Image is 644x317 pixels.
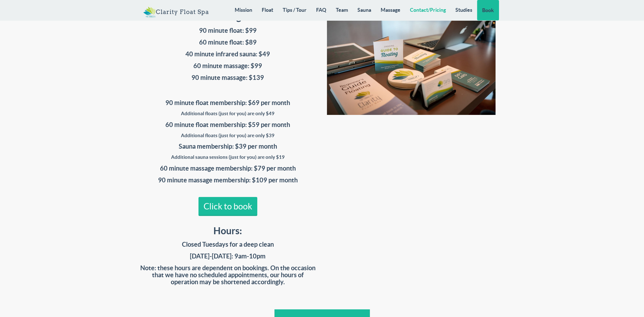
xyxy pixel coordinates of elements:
h4: 90 minute massage membership: $109 per month [138,177,317,184]
h4: 60 minute massage: $99 [138,62,317,69]
h4: Sauna membership: $39 per month [138,143,317,150]
h4: 60 minute float membership: $59 per month [138,121,317,128]
h4: 90 minute float: $99 [138,27,317,34]
h4: Note: these hours are dependent on bookings. On the occasion that we have no scheduled appointmen... [138,264,317,285]
a: Click to book [198,197,257,216]
h4: 60 minute float: $89 [138,39,317,46]
h5: Additional floats (just for you) are only $39 [138,133,317,138]
h4: 90 minute massage: $139 [138,74,317,81]
h5: Additional floats (just for you) are only $49 [138,111,317,116]
h5: Additional sauna sessions (just for you) are only $19 [138,155,317,160]
h4: 90 minute float membership: $69 per month [138,99,317,106]
h4: [DATE]-[DATE]: 9am-10pm [138,253,317,260]
h4: Closed Tuesdays for a deep clean [138,241,317,248]
h4: 60 minute massage membership: $79 per month [138,165,317,172]
h4: 40 minute infrared sauna: $49 [138,51,317,58]
h3: Hours: [138,226,317,236]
